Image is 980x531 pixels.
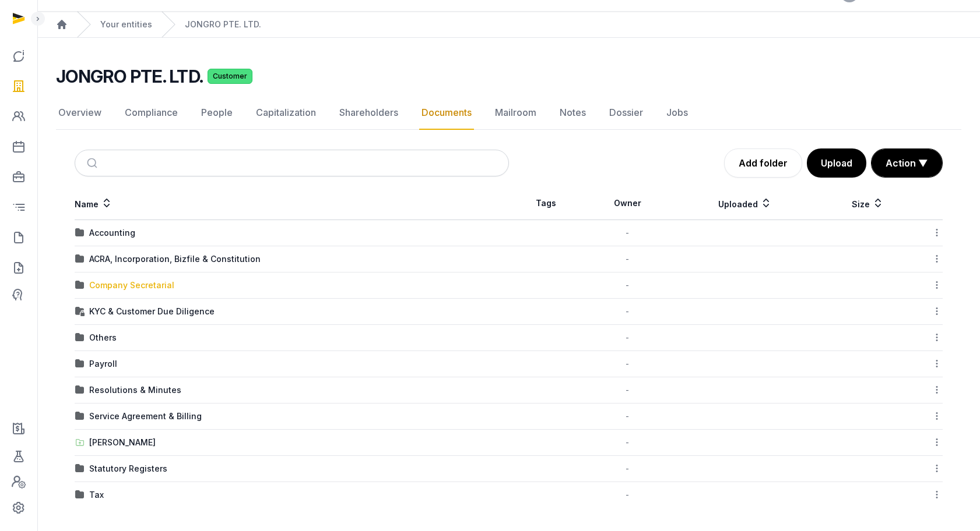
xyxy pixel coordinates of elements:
[56,66,203,87] h2: JONGRO PTE. LTD.
[75,187,509,220] th: Name
[583,482,672,508] td: -
[75,385,85,395] img: folder.svg
[75,228,85,238] img: folder.svg
[583,246,672,272] td: -
[75,254,85,264] img: folder.svg
[75,412,85,421] img: folder.svg
[75,281,85,290] img: folder.svg
[583,272,672,299] td: -
[37,12,980,38] nav: Breadcrumb
[583,403,672,430] td: -
[89,306,215,317] div: KYC & Customer Due Diligence
[583,456,672,482] td: -
[337,96,401,130] a: Shareholders
[199,96,235,130] a: People
[607,96,645,130] a: Dossier
[89,463,167,475] div: Statutory Registers
[583,325,672,351] td: -
[100,19,152,30] a: Your entities
[493,96,539,130] a: Mailroom
[89,410,202,422] div: Service Agreement & Billing
[419,96,474,130] a: Documents
[75,464,85,473] img: folder.svg
[89,358,117,370] div: Payroll
[89,253,261,265] div: ACRA, Incorporation, Bizfile & Constitution
[724,148,802,178] a: Add folder
[75,359,85,369] img: folder.svg
[254,96,318,130] a: Capitalization
[185,19,261,30] a: JONGRO PTE. LTD.
[122,96,180,130] a: Compliance
[89,384,181,396] div: Resolutions & Minutes
[818,187,917,220] th: Size
[75,333,85,342] img: folder.svg
[89,279,174,291] div: Company Secretarial
[664,96,690,130] a: Jobs
[583,377,672,403] td: -
[89,227,135,239] div: Accounting
[56,96,961,130] nav: Tabs
[89,332,117,344] div: Others
[89,489,104,501] div: Tax
[807,148,866,178] button: Upload
[56,96,104,130] a: Overview
[75,490,85,500] img: folder.svg
[583,430,672,456] td: -
[557,96,588,130] a: Notes
[80,150,107,176] button: Submit
[583,299,672,325] td: -
[583,187,672,220] th: Owner
[75,438,85,447] img: folder-upload.svg
[75,307,85,316] img: folder-locked-icon.svg
[509,187,583,220] th: Tags
[583,220,672,246] td: -
[583,351,672,377] td: -
[672,187,818,220] th: Uploaded
[872,149,942,177] button: Action ▼
[208,69,252,84] span: Customer
[89,437,156,448] div: [PERSON_NAME]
